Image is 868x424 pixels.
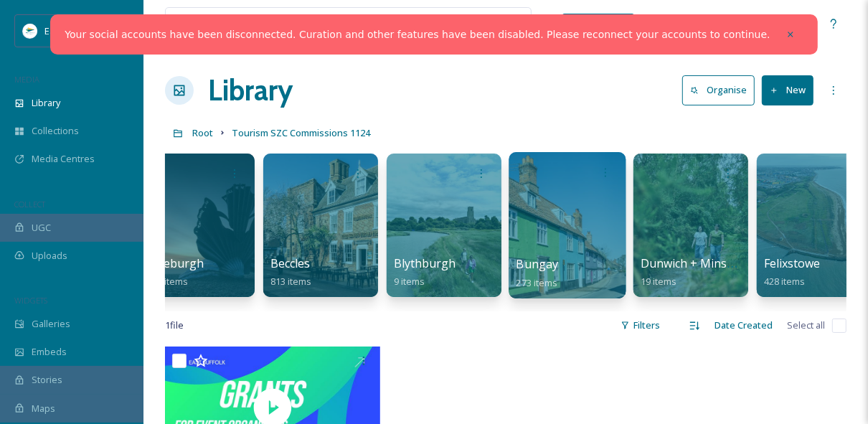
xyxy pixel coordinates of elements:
[199,8,388,39] input: Search your library
[14,74,39,85] span: MEDIA
[641,257,755,288] a: Dunwich + Minsmere19 items
[394,257,456,288] a: Blythburgh9 items
[65,27,770,42] a: Your social accounts have been disconnected. Curation and other features have been disabled. Plea...
[14,295,47,306] span: WIDGETS
[562,14,634,34] a: What's New
[32,345,67,359] span: Embeds
[787,319,825,332] span: Select all
[32,124,79,138] span: Collections
[208,69,293,112] a: Library
[232,126,370,139] span: Tourism SZC Commissions 1124
[516,258,559,289] a: Bungay273 items
[32,96,60,110] span: Library
[613,311,667,339] div: Filters
[641,255,755,271] span: Dunwich + Minsmere
[707,311,780,339] div: Date Created
[44,24,129,37] span: East Suffolk Council
[147,255,204,271] span: Aldeburgh
[641,275,676,288] span: 19 items
[764,275,805,288] span: 428 items
[32,402,55,415] span: Maps
[719,9,821,37] a: [PERSON_NAME]
[147,275,188,288] span: 385 items
[32,249,67,263] span: Uploads
[270,257,311,288] a: Beccles813 items
[32,317,70,331] span: Galleries
[440,9,524,37] a: View all files
[764,255,820,271] span: Felixstowe
[165,319,184,332] span: 1 file
[192,126,213,139] span: Root
[192,124,213,141] a: Root
[14,199,45,209] span: COLLECT
[762,75,813,105] button: New
[32,373,62,387] span: Stories
[32,152,95,166] span: Media Centres
[270,255,310,271] span: Beccles
[394,255,456,271] span: Blythburgh
[270,275,311,288] span: 813 items
[764,257,820,288] a: Felixstowe428 items
[516,275,558,288] span: 273 items
[394,275,425,288] span: 9 items
[232,124,370,141] a: Tourism SZC Commissions 1124
[32,221,51,235] span: UGC
[147,257,204,288] a: Aldeburgh385 items
[682,75,755,105] button: Organise
[23,24,37,38] img: ESC%20Logo.png
[516,256,559,272] span: Bungay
